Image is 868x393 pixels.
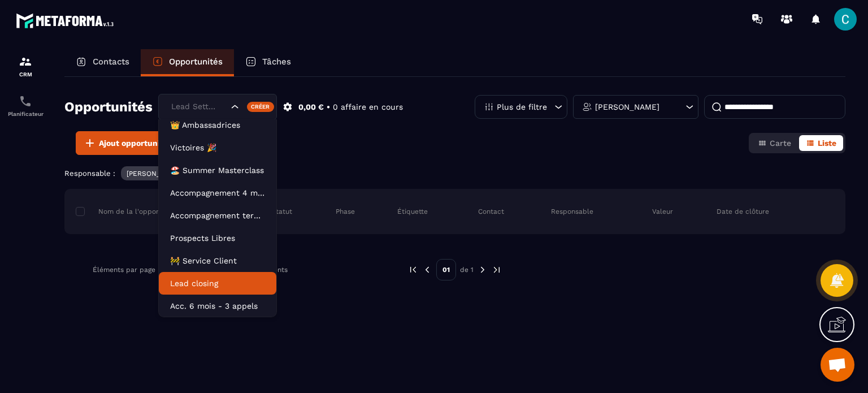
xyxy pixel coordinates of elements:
[170,187,265,198] p: Accompagnement 4 mois
[262,57,291,67] p: Tâches
[76,131,175,155] button: Ajout opportunité
[770,139,791,148] span: Carte
[247,102,275,112] div: Créer
[478,207,504,216] p: Contact
[158,94,277,120] div: Search for option
[170,165,265,176] p: 🏖️ Summer Masterclass
[3,86,48,126] a: schedulerschedulerPlanificateur
[818,139,836,148] span: Liste
[397,207,428,216] p: Étiquette
[168,101,228,113] input: Search for option
[64,169,115,178] p: Responsable :
[460,265,474,274] p: de 1
[3,46,48,86] a: formationformationCRM
[333,102,403,113] p: 0 affaire en cours
[170,300,265,312] p: Acc. 6 mois - 3 appels
[497,103,547,111] p: Plus de filtre
[436,259,456,280] p: 01
[327,102,330,113] p: •
[298,102,324,113] p: 0,00 €
[170,255,265,266] p: 🚧 Service Client
[76,207,178,216] p: Nom de la l'opportunité
[595,103,659,111] p: [PERSON_NAME]
[336,207,355,216] p: Phase
[170,210,265,221] p: Accompagnement terminé
[717,207,769,216] p: Date de clôture
[93,266,155,274] p: Éléments par page
[127,170,182,178] p: [PERSON_NAME]
[551,207,593,216] p: Responsable
[16,10,118,31] img: logo
[169,57,223,67] p: Opportunités
[422,265,432,275] img: prev
[478,265,488,275] img: next
[821,348,854,382] div: Ouvrir le chat
[492,265,502,275] img: next
[170,119,265,131] p: 👑 Ambassadrices
[652,207,673,216] p: Valeur
[408,265,418,275] img: prev
[170,142,265,153] p: Victoires 🎉
[64,96,153,118] h2: Opportunités
[99,137,168,149] span: Ajout opportunité
[3,71,48,77] p: CRM
[3,111,48,117] p: Planificateur
[19,55,32,68] img: formation
[64,49,141,76] a: Contacts
[170,278,265,289] p: Lead closing
[141,49,234,76] a: Opportunités
[271,207,292,216] p: Statut
[751,135,798,151] button: Carte
[170,232,265,244] p: Prospects Libres
[19,94,32,108] img: scheduler
[799,135,843,151] button: Liste
[234,49,302,76] a: Tâches
[93,57,129,67] p: Contacts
